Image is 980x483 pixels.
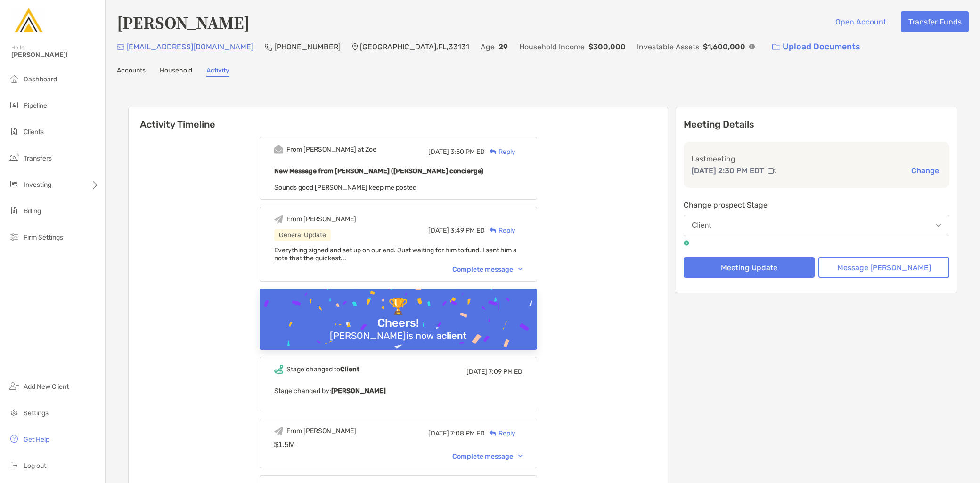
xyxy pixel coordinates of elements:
span: Firm Settings [24,233,63,241]
a: Activity [206,66,229,77]
img: Email Icon [117,44,124,50]
h4: [PERSON_NAME] [117,11,250,33]
img: Phone Icon [265,43,272,51]
div: Cheers! [374,316,423,330]
span: 7:08 PM ED [450,429,485,437]
div: $1.5M [274,441,523,449]
span: Everything signed and set up on our end. Just waiting for him to fund. I sent him a note that the... [274,246,517,262]
img: Chevron icon [518,268,523,271]
div: From [PERSON_NAME] [286,427,356,435]
p: Stage changed by: [274,385,523,397]
span: 3:49 PM ED [450,226,485,234]
img: transfers icon [8,152,20,163]
a: Household [160,66,192,77]
span: Sounds good [PERSON_NAME] keep me posted [274,184,416,192]
img: logout icon [8,459,20,471]
button: Meeting Update [684,257,815,278]
img: button icon [772,44,780,50]
button: Client [684,215,949,236]
div: Complete message [452,452,523,460]
span: 7:09 PM ED [489,368,523,376]
p: Meeting Details [684,119,949,130]
b: Client [340,365,359,373]
a: Upload Documents [766,37,866,57]
b: New Message from [PERSON_NAME] ([PERSON_NAME] concierge) [274,167,483,175]
img: Event icon [274,145,283,154]
div: Reply [485,428,515,438]
img: settings icon [8,407,20,418]
p: [EMAIL_ADDRESS][DOMAIN_NAME] [126,41,253,53]
b: client [441,330,467,341]
img: tooltip [684,240,689,246]
span: Billing [24,207,41,215]
img: get-help icon [8,433,20,444]
span: Add New Client [24,383,69,391]
img: clients icon [8,126,20,137]
button: Change [908,166,942,176]
img: Chevron icon [518,455,523,458]
div: Complete message [452,266,523,274]
div: From [PERSON_NAME] at Zoe [286,145,376,153]
p: $300,000 [588,41,626,53]
span: [PERSON_NAME]! [11,51,99,59]
span: [DATE] [466,368,487,376]
img: Confetti [260,289,537,370]
span: Log out [24,462,46,470]
img: Zoe Logo [11,4,45,38]
p: Last meeting [691,153,942,165]
a: Accounts [117,66,146,77]
p: Investable Assets [637,41,699,53]
img: Event icon [274,427,283,435]
span: [DATE] [428,226,449,234]
span: [DATE] [428,429,449,437]
span: Transfers [24,154,52,162]
span: 3:50 PM ED [450,148,485,156]
img: Info Icon [749,44,755,49]
p: [GEOGRAPHIC_DATA] , FL , 33131 [360,41,469,53]
img: Location Icon [352,43,358,51]
img: firm-settings icon [8,231,20,242]
img: investing icon [8,178,20,190]
button: Open Account [828,11,893,32]
img: add_new_client icon [8,380,20,392]
div: From [PERSON_NAME] [286,215,356,223]
div: Client [692,221,711,230]
span: Dashboard [24,75,57,83]
span: Clients [24,128,44,136]
p: Household Income [519,41,585,53]
img: dashboard icon [8,73,20,84]
img: Reply icon [490,227,497,233]
p: Change prospect Stage [684,199,949,211]
div: [PERSON_NAME] is now a [326,330,471,341]
img: Event icon [274,365,283,374]
p: [PHONE_NUMBER] [274,41,341,53]
span: Settings [24,409,49,417]
div: 🏆 [384,297,412,316]
div: General Update [274,229,331,241]
div: Reply [485,225,515,235]
span: Get Help [24,435,49,443]
p: 29 [498,41,508,53]
p: [DATE] 2:30 PM EDT [691,165,764,177]
p: $1,600,000 [703,41,745,53]
img: Event icon [274,215,283,224]
img: Reply icon [490,430,497,436]
img: Open dropdown arrow [936,224,941,227]
img: billing icon [8,205,20,216]
img: pipeline icon [8,99,20,111]
button: Message [PERSON_NAME] [818,257,949,278]
button: Transfer Funds [901,11,969,32]
img: communication type [768,167,776,175]
span: [DATE] [428,148,449,156]
span: Pipeline [24,102,47,110]
img: Reply icon [490,149,497,155]
div: Reply [485,147,515,157]
b: [PERSON_NAME] [331,387,386,395]
div: Stage changed to [286,365,359,373]
h6: Activity Timeline [129,107,668,130]
p: Age [481,41,495,53]
span: Investing [24,181,51,189]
